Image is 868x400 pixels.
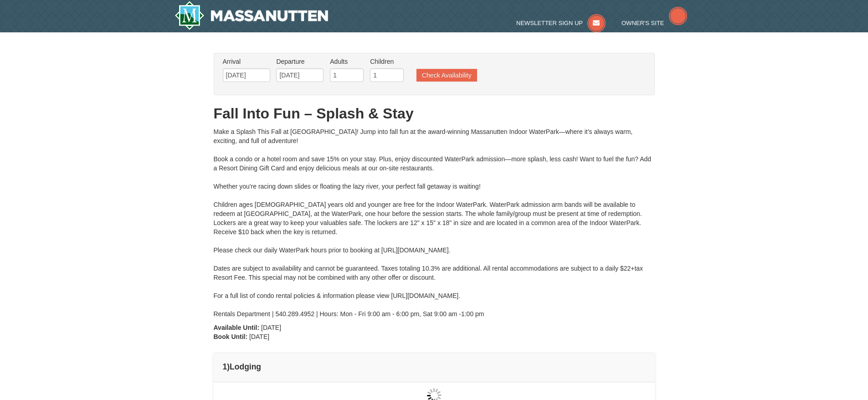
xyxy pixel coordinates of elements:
span: [DATE] [261,324,281,331]
strong: Book Until: [214,333,248,340]
label: Adults [330,57,364,66]
h4: 1 Lodging [223,362,646,371]
label: Children [370,57,404,66]
a: Massanutten Resort [175,1,329,30]
span: [DATE] [249,333,269,340]
span: Newsletter Sign Up [516,20,583,26]
div: Make a Splash This Fall at [GEOGRAPHIC_DATA]! Jump into fall fun at the award-winning Massanutten... [214,127,655,318]
label: Arrival [223,57,270,66]
label: Departure [276,57,324,66]
span: ) [227,362,230,371]
a: Newsletter Sign Up [516,20,606,26]
strong: Available Until: [214,324,260,331]
img: Massanutten Resort Logo [175,1,329,30]
h1: Fall Into Fun – Splash & Stay [214,104,655,123]
span: Owner's Site [621,20,664,26]
button: Check Availability [416,69,477,82]
a: Owner's Site [621,20,687,26]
